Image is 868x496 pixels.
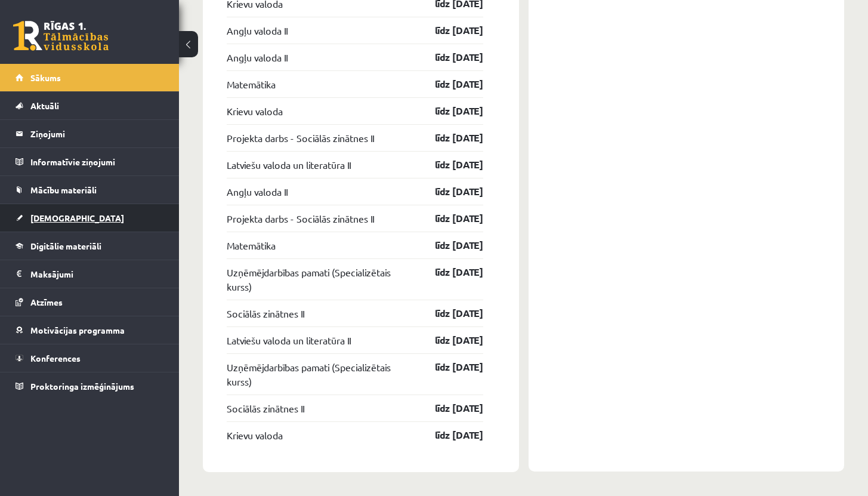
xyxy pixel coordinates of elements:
[16,92,164,119] a: Aktuāli
[30,184,97,195] span: Mācību materiāli
[30,353,81,363] span: Konferences
[414,104,483,118] a: līdz [DATE]
[30,325,125,335] span: Motivācijas programma
[227,360,414,389] a: Uzņēmējdarbības pamati (Specializētais kurss)
[16,344,164,372] a: Konferences
[30,212,124,223] span: [DEMOGRAPHIC_DATA]
[414,77,483,91] a: līdz [DATE]
[414,265,483,279] a: līdz [DATE]
[16,288,164,316] a: Atzīmes
[227,428,283,442] a: Krievu valoda
[227,77,276,91] a: Matemātika
[16,176,164,204] a: Mācību materiāli
[16,120,164,147] a: Ziņojumi
[16,64,164,91] a: Sākums
[227,306,304,321] a: Sociālās zinātnes II
[30,381,134,392] span: Proktoringa izmēģinājums
[414,401,483,415] a: līdz [DATE]
[227,265,414,294] a: Uzņēmējdarbības pamati (Specializētais kurss)
[16,148,164,175] a: Informatīvie ziņojumi
[227,23,288,38] a: Angļu valoda II
[16,372,164,400] a: Proktoringa izmēģinājums
[16,232,164,260] a: Digitālie materiāli
[30,297,63,307] span: Atzīmes
[414,428,483,442] a: līdz [DATE]
[414,50,483,64] a: līdz [DATE]
[414,333,483,347] a: līdz [DATE]
[414,184,483,199] a: līdz [DATE]
[30,100,59,111] span: Aktuāli
[227,104,283,118] a: Krievu valoda
[414,131,483,145] a: līdz [DATE]
[227,158,351,172] a: Latviešu valoda un literatūra II
[414,360,483,374] a: līdz [DATE]
[227,333,351,347] a: Latviešu valoda un literatūra II
[30,72,61,83] span: Sākums
[16,204,164,232] a: [DEMOGRAPHIC_DATA]
[30,148,164,175] legend: Informatīvie ziņojumi
[16,316,164,344] a: Motivācijas programma
[414,306,483,321] a: līdz [DATE]
[227,184,288,199] a: Angļu valoda II
[30,241,101,251] span: Digitālie materiāli
[30,120,164,147] legend: Ziņojumi
[16,260,164,288] a: Maksājumi
[414,238,483,252] a: līdz [DATE]
[227,50,288,64] a: Angļu valoda II
[414,211,483,226] a: līdz [DATE]
[227,238,276,252] a: Matemātika
[227,401,304,415] a: Sociālās zinātnes II
[13,21,109,51] a: Rīgas 1. Tālmācības vidusskola
[414,158,483,172] a: līdz [DATE]
[227,131,374,145] a: Projekta darbs - Sociālās zinātnes II
[227,211,374,226] a: Projekta darbs - Sociālās zinātnes II
[30,260,164,288] legend: Maksājumi
[414,23,483,38] a: līdz [DATE]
